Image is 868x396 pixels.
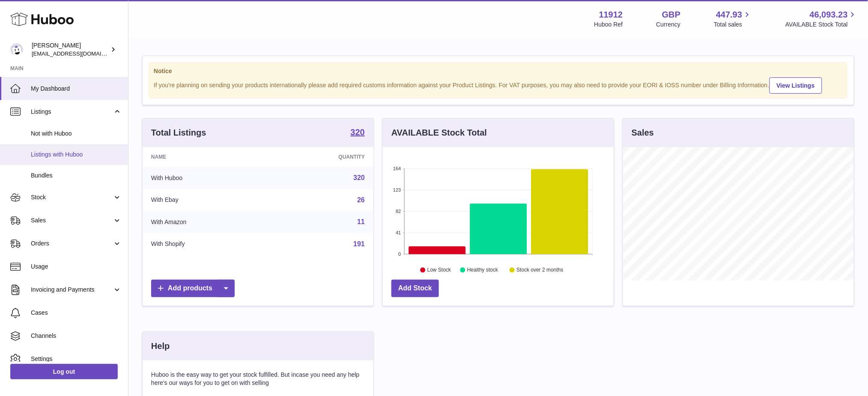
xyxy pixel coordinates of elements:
[143,211,269,233] td: With Amazon
[143,233,269,255] td: With Shopify
[393,187,401,192] text: 123
[398,251,401,257] text: 0
[594,21,623,29] div: Huboo Ref
[31,263,122,271] span: Usage
[32,50,126,57] span: [EMAIL_ADDRESS][DOMAIN_NAME]
[716,9,742,21] span: 447.93
[516,267,563,273] text: Stock over 2 months
[31,151,122,159] span: Listings with Huboo
[351,128,365,138] a: 320
[656,21,681,29] div: Currency
[785,9,858,29] a: 46,093.23 AVAILABLE Stock Total
[391,280,439,297] a: Add Stock
[143,147,269,167] th: Name
[151,280,235,297] a: Add products
[357,196,365,204] a: 26
[143,189,269,211] td: With Ebay
[31,108,113,116] span: Listings
[31,239,113,248] span: Orders
[154,76,843,94] div: If you're planning on sending your products internationally please add required customs informati...
[396,230,401,235] text: 41
[31,216,113,225] span: Sales
[714,9,752,29] a: 447.93 Total sales
[32,41,109,58] div: [PERSON_NAME]
[391,127,487,139] h3: AVAILABLE Stock Total
[353,174,365,181] a: 320
[427,267,451,273] text: Low Stock
[154,67,843,75] strong: Notice
[151,340,170,352] h3: Help
[599,9,623,21] strong: 11912
[351,128,365,136] strong: 320
[31,171,122,180] span: Bundles
[810,9,848,21] span: 46,093.23
[467,267,498,273] text: Healthy stock
[143,167,269,189] td: With Huboo
[393,166,401,171] text: 164
[714,21,752,29] span: Total sales
[396,209,401,214] text: 82
[785,21,858,29] span: AVAILABLE Stock Total
[353,240,365,248] a: 191
[31,309,122,317] span: Cases
[269,147,373,167] th: Quantity
[10,43,23,56] img: internalAdmin-11912@internal.huboo.com
[31,193,113,201] span: Stock
[770,77,822,94] a: View Listings
[10,364,118,379] a: Log out
[31,332,122,340] span: Channels
[31,286,113,294] span: Invoicing and Payments
[151,371,365,387] p: Huboo is the easy way to get your stock fulfilled. But incase you need any help here's our ways f...
[31,355,122,363] span: Settings
[151,127,206,139] h3: Total Listings
[31,85,122,93] span: My Dashboard
[632,127,654,139] h3: Sales
[31,130,122,138] span: Not with Huboo
[357,218,365,225] a: 11
[662,9,680,21] strong: GBP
